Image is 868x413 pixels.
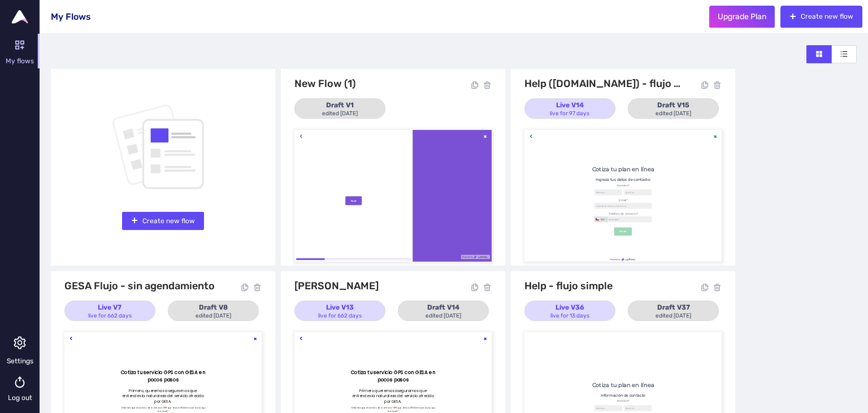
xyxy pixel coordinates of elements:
div: Help ([DOMAIN_NAME]) - flujo simple [524,77,683,95]
button: Draft V15edited [DATE] [628,98,719,119]
input: 2 2123 4567 [240,297,438,317]
input: Apellido [341,250,438,271]
button: Draft V1edited [DATE] [294,98,385,119]
div: Draft V37 [656,302,691,313]
img: Upflowy logo [11,10,28,24]
div: Draft V1 [322,100,358,111]
div: Draft V15 [656,100,691,111]
label: Nombre [240,231,438,245]
span: appstore [815,50,823,58]
div: Live V7 [88,302,132,313]
span: Create new flow [142,216,195,227]
b: Cotiza tu servicio GPS con GESA en pocos pasos [194,125,484,176]
span: Create new flow [801,11,853,22]
div: live for 662 days [318,312,362,321]
div: edited [DATE] [656,312,691,321]
div: edited [DATE] [322,110,358,119]
div: Help - flujo simple [524,280,613,298]
div: New Flow (1) [294,77,356,95]
button: Draft V14edited [DATE] [398,301,489,321]
div: live for 13 days [550,312,589,321]
button: Send [175,228,232,258]
input: Nombre [240,250,337,271]
h2: Primero, queremos asegurarnos que entiendes la naturaleza del servicio ofrecido por GESA. [192,192,486,247]
button: Upgrade Plan [709,6,775,28]
label: Email [192,236,486,250]
button: Continuar [300,318,378,349]
div: +56 [260,302,276,312]
label: Teléfono de contacto [192,282,486,297]
button: Live V36live for 13 days [524,301,615,321]
button: Enviar [309,334,370,363]
span: unordered-list [840,50,848,58]
h2: Primero queremos asegurarnos que entiendes la naturaleza del servicio ofrecido por GESA. [192,192,486,247]
button: plusCreate new flow [780,6,862,28]
button: Draft V37edited [DATE] [628,301,719,321]
button: plusCreate new flow [122,212,204,230]
div: live for 662 days [88,312,132,321]
b: Cotiza tu plan en línea [233,170,446,194]
button: Continuar [301,288,377,316]
b: Información de contacto [262,210,416,225]
div: Draft V8 [196,302,231,313]
label: Nombre [240,185,438,199]
span: My Flows [51,11,91,22]
div: Draft V14 [426,302,461,313]
button: Live V14live for 97 days [524,98,615,119]
div: Live V36 [550,302,589,313]
div: edited [DATE] [656,110,691,119]
div: Live V14 [550,100,589,111]
input: Ingresa tu correo electrónico [240,250,438,271]
label: Entiendo que el servicio de monitoreo GPS que ofrece GESA involucra un pago mensual: [192,254,486,279]
button: Draft V8edited [DATE] [168,301,259,321]
input: Nombre [240,204,337,224]
input: Apellido [341,204,438,224]
div: live for 97 days [550,110,589,119]
b: Ingresa tus datos de contacto: [245,163,434,179]
b: Cotiza tu plan en línea [233,124,446,147]
div: Chile: +56 [241,297,286,316]
div: [PERSON_NAME] [294,280,379,298]
div: edited [DATE] [196,312,231,321]
div: edited [DATE] [426,312,461,321]
span: plus [131,217,138,225]
span: plus [789,13,796,21]
button: Live V13live for 662 days [294,301,385,321]
span: Upgrade Plan [718,11,766,23]
button: Live V7live for 662 days [64,301,155,321]
div: Live V13 [318,302,362,313]
div: GESA Flujo - sin agendamiento [64,280,215,298]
